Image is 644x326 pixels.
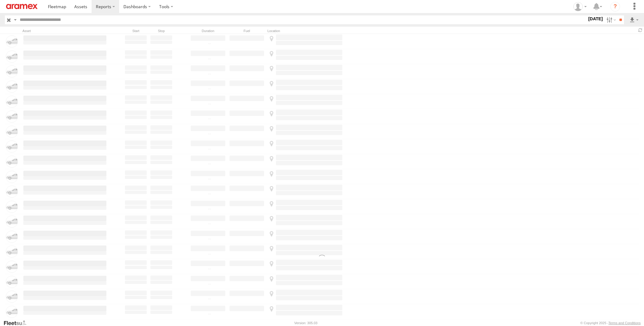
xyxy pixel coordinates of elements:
a: Visit our Website [3,320,31,326]
div: Version: 305.03 [294,321,317,325]
div: Gabriel Liwang [571,2,589,11]
a: Terms and Conditions [609,321,641,325]
img: aramex-logo.svg [6,4,38,9]
i: ? [610,2,620,12]
label: Search Query [13,15,18,24]
div: © Copyright 2025 - [580,321,641,325]
label: [DATE] [587,15,604,22]
label: Search Filter Options [604,15,617,24]
label: Export results as... [629,15,639,24]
